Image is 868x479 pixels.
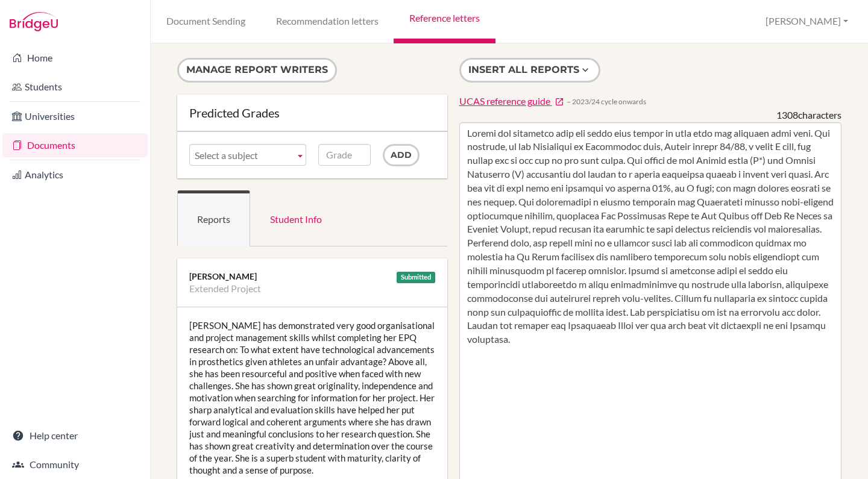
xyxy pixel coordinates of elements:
[189,107,435,119] div: Predicted Grades
[776,109,798,121] span: 1308
[459,95,550,107] span: UCAS reference guide
[383,144,420,166] input: Add
[459,95,564,108] a: UCAS reference guide
[2,452,148,477] a: Community
[189,283,261,295] li: Extended Project
[459,58,600,83] button: Insert all reports
[776,108,841,122] div: characters
[2,46,148,70] a: Home
[397,272,435,283] div: Submitted
[177,58,337,83] button: Manage report writers
[195,145,290,166] span: Select a subject
[2,75,148,99] a: Students
[177,190,250,246] a: Reports
[2,104,148,128] a: Universities
[250,190,342,246] a: Student Info
[2,133,148,157] a: Documents
[760,10,854,33] button: [PERSON_NAME]
[2,424,148,448] a: Help center
[10,12,58,31] img: Bridge-U
[2,163,148,187] a: Analytics
[189,271,435,283] div: [PERSON_NAME]
[318,144,371,166] input: Grade
[567,96,646,107] span: − 2023/24 cycle onwards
